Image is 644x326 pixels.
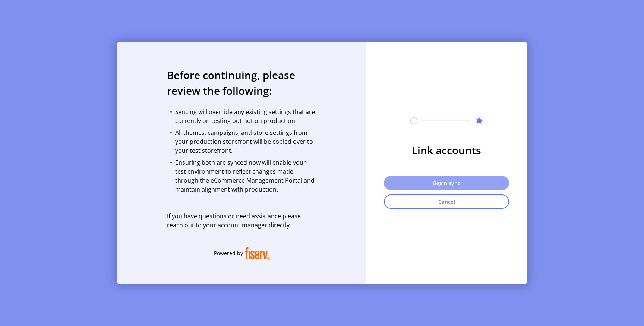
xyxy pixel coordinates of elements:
span: Syncing will override any existing settings that are currently on testing but not on production. [175,107,316,125]
h3: Before continuing, please review the following: [167,67,416,98]
span: Powered by [214,249,243,257]
span: Ensuring both are synced now will enable your test environment to reflect changes made through th... [175,158,316,194]
button: Cancel [384,194,509,209]
span: • [170,107,172,116]
span: • [170,128,172,137]
span: If you have questions or need assistance please reach out to your account manager directly. [167,212,316,230]
h3: Link accounts [384,142,509,158]
span: All themes, campaigns, and store settings from your production storefront will be copied over to ... [175,128,316,155]
button: Begin sync [384,176,509,190]
span: • [170,158,172,167]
